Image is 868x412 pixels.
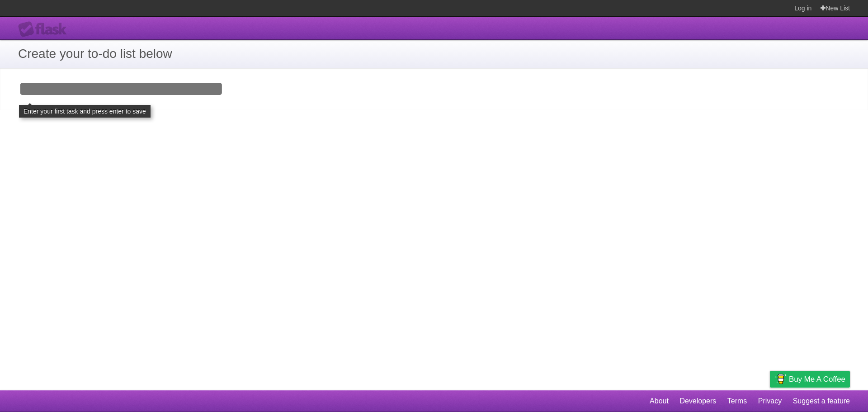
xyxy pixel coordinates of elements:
[18,21,72,38] div: Flask
[727,393,747,410] a: Terms
[793,393,850,410] a: Suggest a feature
[789,371,845,387] span: Buy me a coffee
[758,393,782,410] a: Privacy
[650,393,669,410] a: About
[679,393,716,410] a: Developers
[18,44,850,63] h1: Create your to-do list below
[774,371,787,387] img: Buy me a coffee
[770,371,850,388] a: Buy me a coffee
